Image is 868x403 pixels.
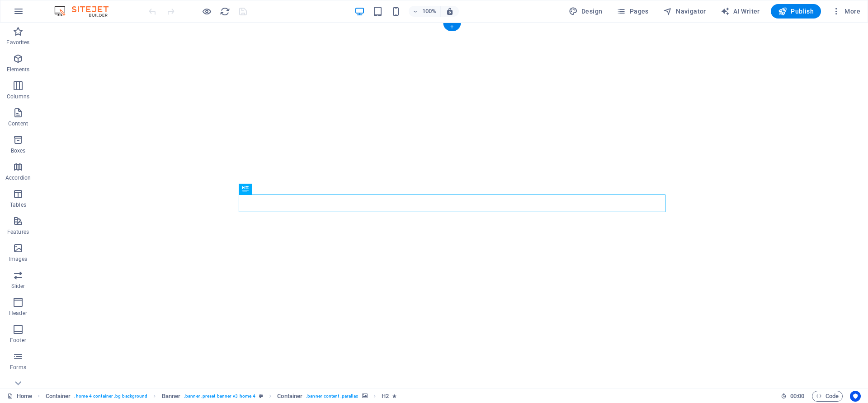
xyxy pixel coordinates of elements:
[7,391,32,402] a: Click to cancel selection. Double-click to open Pages
[660,4,710,19] button: Navigator
[409,6,441,17] button: 100%
[201,6,212,17] button: Click here to leave preview mode and continue editing
[306,391,358,402] span: . banner-content .parallax
[74,391,147,402] span: . home-4-container .bg-background
[812,391,843,402] button: Code
[7,66,30,73] p: Elements
[6,39,29,46] p: Favorites
[446,7,454,15] i: On resize automatically adjust zoom level to fit chosen device.
[816,391,839,402] span: Code
[617,7,648,16] span: Pages
[9,310,27,317] p: Header
[11,283,25,290] p: Slider
[5,174,31,181] p: Accordion
[7,228,29,236] p: Features
[382,391,389,402] span: Click to select. Double-click to edit
[162,391,181,402] span: Click to select. Double-click to edit
[613,4,652,19] button: Pages
[10,201,26,208] p: Tables
[565,4,606,19] div: Design (Ctrl+Alt+Y)
[565,4,606,19] button: Design
[569,7,603,16] span: Design
[828,4,864,19] button: More
[46,391,71,402] span: Click to select. Double-click to edit
[11,147,26,154] p: Boxes
[7,93,29,100] p: Columns
[10,364,26,371] p: Forms
[392,394,396,398] i: Element contains an animation
[781,391,805,402] h6: Session time
[184,391,255,402] span: . banner .preset-banner-v3-home-4
[10,337,26,344] p: Footer
[663,7,706,16] span: Navigator
[9,255,28,263] p: Images
[277,391,302,402] span: Click to select. Double-click to edit
[443,23,461,31] div: +
[850,391,861,402] button: Usercentrics
[220,6,230,17] i: Reload page
[219,6,230,17] button: reload
[717,4,764,19] button: AI Writer
[832,7,860,16] span: More
[52,6,120,17] img: Editor Logo
[797,393,798,399] span: :
[778,7,814,16] span: Publish
[362,394,368,398] i: This element contains a background
[259,394,263,398] i: This element is a customizable preset
[8,120,28,127] p: Content
[771,4,821,19] button: Publish
[721,7,760,16] span: AI Writer
[422,6,437,17] h6: 100%
[46,391,396,402] nav: breadcrumb
[790,391,804,402] span: 00 00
